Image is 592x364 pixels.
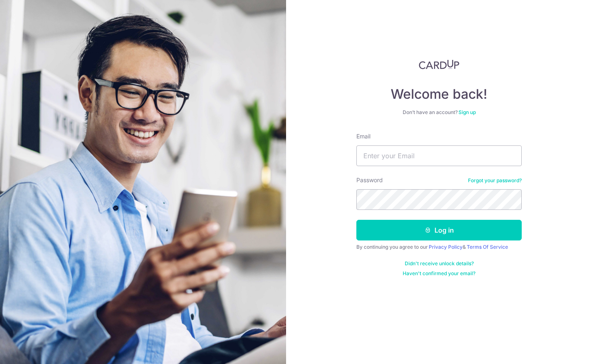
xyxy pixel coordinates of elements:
[403,270,475,277] a: Haven't confirmed your email?
[356,244,522,250] div: By continuing you agree to our &
[468,177,522,184] a: Forgot your password?
[467,244,508,250] a: Terms Of Service
[356,132,370,140] label: Email
[356,86,522,102] h4: Welcome back!
[429,244,463,250] a: Privacy Policy
[419,59,459,69] img: CardUp Logo
[458,109,476,115] a: Sign up
[356,220,522,240] button: Log in
[405,260,474,267] a: Didn't receive unlock details?
[356,145,522,166] input: Enter your Email
[356,109,522,116] div: Don’t have an account?
[356,176,383,184] label: Password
